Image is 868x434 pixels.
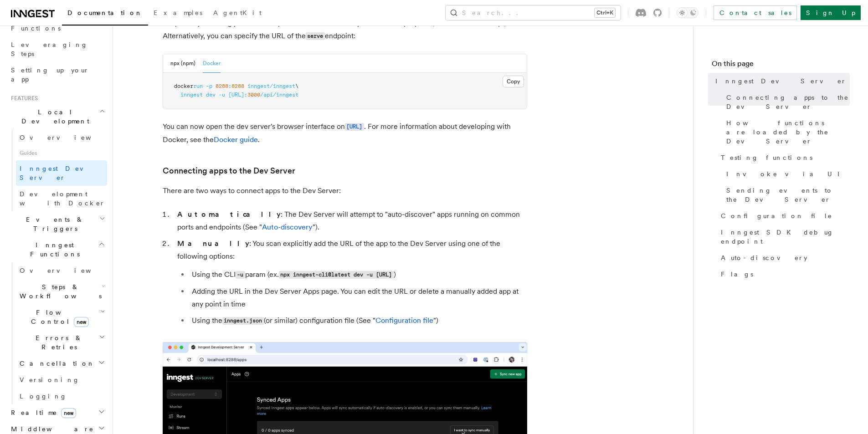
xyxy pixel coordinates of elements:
span: Inngest Dev Server [20,165,98,181]
a: [URL] [345,122,364,131]
span: Auto-discovery [721,253,807,262]
button: Cancellation [16,355,107,372]
a: Auto-discovery [717,250,850,266]
code: inngest.json [222,317,264,325]
span: Development with Docker [20,190,105,207]
span: 3000 [247,92,260,98]
a: Inngest SDK debug endpoint [717,224,850,250]
span: Configuration file [721,211,832,220]
a: Flags [717,266,850,282]
a: How functions are loaded by the Dev Server [723,115,850,149]
code: -u [236,271,245,279]
span: Inngest SDK debug endpoint [721,228,850,246]
span: 8288 [216,83,228,89]
span: Inngest Dev Server [715,77,847,86]
a: Development with Docker [16,186,107,211]
span: inngest/inngest [247,83,295,89]
span: new [61,408,76,418]
span: Overview [20,267,113,274]
button: Local Development [7,104,107,129]
button: Errors & Retries [16,330,107,355]
strong: Automatically [177,210,281,219]
a: Leveraging Steps [7,36,107,62]
span: docker [174,83,193,89]
span: Flags [721,270,753,279]
span: Flow Control [16,308,100,326]
li: : You scan explicitly add the URL of the app to the Dev Server using one of the following options: [175,237,527,327]
span: \ [295,83,298,89]
span: Invoke via UI [726,169,847,179]
a: AgentKit [208,3,267,25]
span: Setting up your app [11,66,89,83]
span: How functions are loaded by the Dev Server [726,118,850,146]
a: Inngest Dev Server [16,160,107,186]
span: Testing functions [721,153,812,162]
strong: Manually [177,239,249,248]
span: new [74,317,89,327]
li: Adding the URL in the Dev Server Apps page. You can edit the URL or delete a manually added app a... [189,285,527,311]
span: Versioning [20,376,80,383]
a: Contact sales [714,5,797,20]
a: Versioning [16,372,107,388]
span: Features [7,95,38,102]
kbd: Ctrl+K [595,8,615,17]
span: run [193,83,203,89]
a: Testing functions [717,149,850,166]
button: Copy [503,76,524,87]
a: Connecting apps to the Dev Server [163,164,295,177]
span: Steps & Workflows [16,282,102,301]
a: Setting up your app [7,62,107,87]
span: Logging [20,393,67,400]
span: Events & Triggers [7,215,99,233]
span: Sending events to the Dev Server [726,186,850,204]
span: [URL]: [228,92,247,98]
div: Inngest Functions [7,262,107,404]
div: Local Development [7,129,107,211]
span: -u [219,92,225,98]
button: Inngest Functions [7,237,107,262]
span: Middleware [7,424,94,434]
p: There are two ways to connect apps to the Dev Server: [163,184,527,197]
a: Auto-discovery [451,19,502,27]
span: Cancellation [16,359,95,368]
span: Guides [16,146,107,160]
span: Examples [154,9,202,16]
a: Examples [148,3,208,25]
span: -p [206,83,212,89]
button: Steps & Workflows [16,279,107,304]
span: Errors & Retries [16,333,99,352]
li: : The Dev Server will attempt to "auto-discover" apps running on common ports and endpoints (See ... [175,208,527,234]
span: Documentation [67,9,143,16]
button: Flow Controlnew [16,304,107,330]
span: /api/inngest [260,92,298,98]
a: Sign Up [801,5,861,20]
span: dev [206,92,216,98]
button: Docker [203,54,221,73]
li: Using the (or similar) configuration file (See " ") [189,314,527,327]
p: You can now open the dev server's browser interface on . For more information about developing wi... [163,120,527,146]
span: Overview [20,134,113,141]
a: Auto-discovery [262,223,313,231]
a: Overview [16,262,107,279]
a: Logging [16,388,107,404]
button: Realtimenew [7,404,107,421]
code: [URL] [345,123,364,131]
li: Using the CLI param (ex. ) [189,268,527,281]
code: npx inngest-cli@latest dev -u [URL] [279,271,394,279]
span: AgentKit [213,9,262,16]
h4: On this page [712,58,850,73]
span: : [228,83,231,89]
a: Configuration file [717,208,850,224]
a: Sending events to the Dev Server [723,182,850,208]
a: Documentation [62,3,148,26]
button: Events & Triggers [7,211,107,237]
button: Search...Ctrl+K [446,5,621,20]
span: Leveraging Steps [11,41,88,57]
a: Invoke via UI [723,166,850,182]
span: 8288 [231,83,244,89]
span: inngest [180,92,203,98]
a: Connecting apps to the Dev Server [723,89,850,115]
span: Realtime [7,408,76,417]
span: Inngest Functions [7,240,98,259]
a: Overview [16,129,107,146]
